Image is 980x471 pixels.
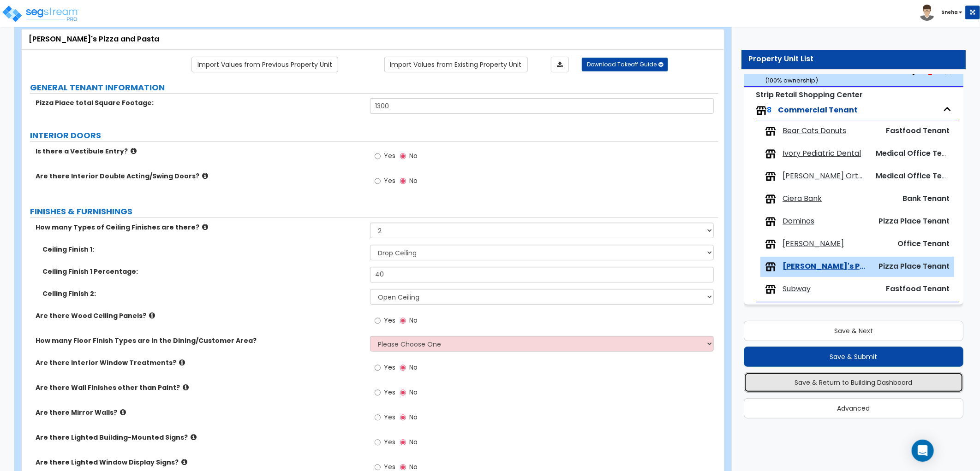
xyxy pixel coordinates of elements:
[409,437,418,447] span: No
[42,245,363,254] label: Ceiling Finish 1:
[409,412,418,422] span: No
[30,206,718,218] label: FINISHES & FURNISHINGS
[149,312,155,319] i: click for more info!
[783,284,811,294] span: Subway
[375,176,381,186] input: Yes
[587,60,657,68] span: Download Takeoff Guide
[375,388,381,398] input: Yes
[384,437,395,447] span: Yes
[384,57,528,72] a: Import the dynamic attribute values from existing properties.
[409,176,418,185] span: No
[783,194,822,204] span: Ciera Bank
[765,239,776,250] img: tenants.png
[36,383,363,392] label: Are there Wall Finishes other than Paint?
[36,458,363,467] label: Are there Lighted Window Display Signs?
[876,148,959,159] span: Medical Office Tenant
[756,89,863,100] small: Strip Retail Shopping Center
[36,358,363,367] label: Are there Interior Window Treatments?
[36,433,363,442] label: Are there Lighted Building-Mounted Signs?
[744,347,963,367] button: Save & Submit
[878,216,950,226] span: Pizza Place Tenant
[783,171,866,182] span: Scott Mysers Orthodontics
[409,316,418,325] span: No
[36,408,363,417] label: Are there Mirror Walls?
[876,171,959,181] span: Medical Office Tenant
[400,151,406,161] input: No
[183,384,189,391] i: click for more info!
[756,105,767,116] img: tenants.png
[765,194,776,205] img: tenants.png
[202,172,208,179] i: click for more info!
[897,238,950,249] span: Office Tenant
[767,105,771,115] span: 8
[783,216,814,227] span: Dominos
[375,412,381,423] input: Yes
[744,321,963,341] button: Save & Next
[783,239,844,249] span: Edward Jones
[912,440,934,462] div: Open Intercom Messenger
[409,388,418,397] span: No
[1,5,80,23] img: logo_pro_r.png
[765,148,776,159] img: tenants.png
[36,171,363,181] label: Are there Interior Double Acting/Swing Doors?
[384,176,395,185] span: Yes
[30,82,718,94] label: GENERAL TENANT INFORMATION
[36,98,363,107] label: Pizza Place total Square Footage:
[582,58,668,71] button: Download Takeoff Guide
[36,311,363,320] label: Are there Wood Ceiling Panels?
[191,434,197,441] i: click for more info!
[409,151,418,160] span: No
[131,147,137,154] i: click for more info!
[765,216,776,227] img: tenants.png
[400,316,406,326] input: No
[878,261,950,271] span: Pizza Place Tenant
[375,151,381,161] input: Yes
[765,261,776,272] img: tenants.png
[375,316,381,326] input: Yes
[36,147,363,156] label: Is there a Vestibule Entry?
[384,363,395,372] span: Yes
[778,105,858,115] span: Commercial Tenant
[400,412,406,423] input: No
[36,223,363,232] label: How many Types of Ceiling Finishes are there?
[886,283,950,294] span: Fastfood Tenant
[30,130,718,141] label: INTERIOR DOORS
[765,126,776,137] img: tenants.png
[783,261,866,272] span: Joe's Pizza and Pasta
[120,409,126,416] i: click for more info!
[384,151,395,160] span: Yes
[783,126,846,136] span: Bear Cats Donuts
[400,176,406,186] input: No
[919,5,935,21] img: avatar.png
[551,57,569,72] a: Import the dynamic attributes value through Excel sheet
[400,363,406,373] input: No
[400,437,406,447] input: No
[783,148,861,159] span: Ivory Pediatric Dental
[765,171,776,182] img: tenants.png
[902,193,950,204] span: Bank Tenant
[941,9,958,16] b: Sneha
[400,388,406,398] input: No
[384,412,395,422] span: Yes
[42,289,363,298] label: Ceiling Finish 2:
[744,398,963,418] button: Advanced
[375,363,381,373] input: Yes
[179,359,185,366] i: click for more info!
[191,57,338,72] a: Import the dynamic attribute values from previous properties.
[42,267,363,276] label: Ceiling Finish 1 Percentage:
[36,336,363,345] label: How many Floor Finish Types are in the Dining/Customer Area?
[384,388,395,397] span: Yes
[748,54,959,65] div: Property Unit List
[409,363,418,372] span: No
[202,224,208,230] i: click for more info!
[29,34,717,45] div: [PERSON_NAME]'s Pizza and Pasta
[886,125,950,136] span: Fastfood Tenant
[181,459,187,465] i: click for more info!
[744,372,963,393] button: Save & Return to Building Dashboard
[765,76,818,85] small: ( 100 % ownership)
[765,284,776,295] img: tenants.png
[375,437,381,447] input: Yes
[384,316,395,325] span: Yes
